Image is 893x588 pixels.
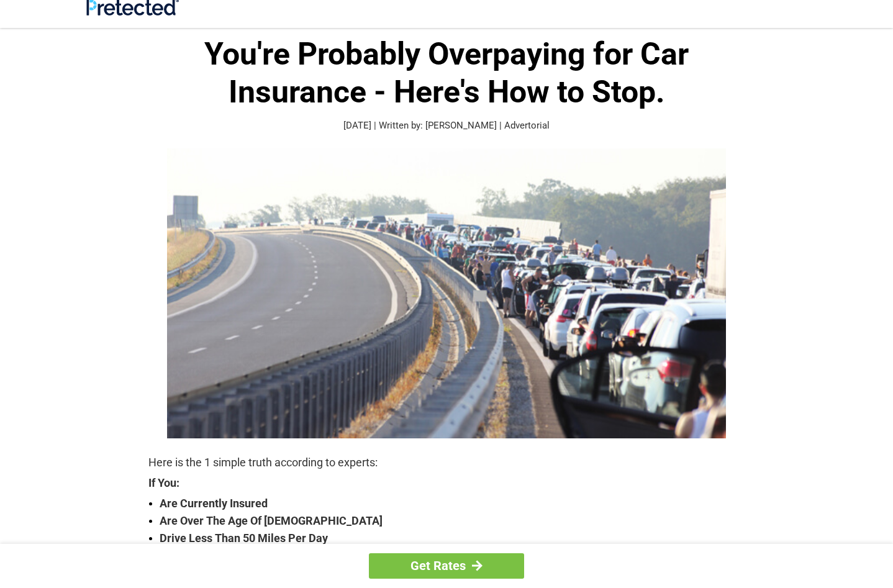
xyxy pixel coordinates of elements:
[160,530,745,547] strong: Drive Less Than 50 Miles Per Day
[160,495,745,512] strong: Are Currently Insured
[160,512,745,530] strong: Are Over The Age Of [DEMOGRAPHIC_DATA]
[148,454,745,471] p: Here is the 1 simple truth according to experts:
[148,35,745,111] h1: You're Probably Overpaying for Car Insurance - Here's How to Stop.
[148,119,745,133] p: [DATE] | Written by: [PERSON_NAME] | Advertorial
[86,6,179,18] a: Site Logo
[369,553,524,579] a: Get Rates
[148,477,745,489] strong: If You:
